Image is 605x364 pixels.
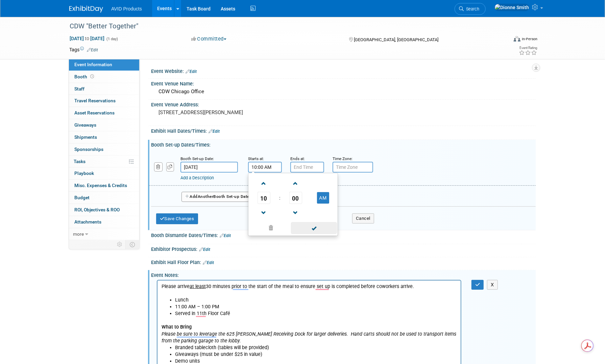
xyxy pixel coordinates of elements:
button: Committed [189,35,229,43]
a: Edit [186,69,197,74]
div: Event Rating [519,46,537,50]
a: Asset Reservations [69,107,139,119]
span: [DATE] [DATE] [69,35,105,42]
div: CDW Chicago Office [156,86,531,97]
li: Giveaways (must be under $25 in value) [18,71,299,77]
a: ROI, Objectives & ROO [69,204,139,216]
td: Tags [69,46,98,53]
pre: [STREET_ADDRESS][PERSON_NAME] [159,109,304,115]
a: Tasks [69,156,139,167]
div: Booth Set-up Dates/Times: [151,140,536,148]
span: ROI, Objectives & ROO [74,207,120,212]
span: Pick Hour [258,192,270,204]
div: Exhibit Hall Floor Plan: [151,257,536,266]
span: Tasks [74,159,86,164]
small: Starts at: [248,156,264,161]
li: Branded tablecloth (tables will be provided) [18,64,299,71]
small: Time Zone: [333,156,353,161]
span: Travel Reservations [74,98,116,103]
li: Collateral [18,84,299,91]
a: Attachments [69,216,139,228]
div: In-Person [522,36,537,42]
a: Edit [220,233,231,238]
div: Event Notes: [151,270,536,279]
span: Another [198,194,214,199]
li: Lunch [18,16,299,23]
a: Playbook [69,167,139,179]
a: Staff [69,83,139,95]
span: Asset Reservations [74,110,115,115]
i: Please be sure to leverage the 625 [PERSON_NAME] Receiving Dock for larger deliveries. Hand carts... [4,51,299,63]
span: Playbook [74,171,94,176]
a: Clear selection [250,224,292,233]
span: Pick Minute [289,192,302,204]
input: Date [180,162,238,173]
a: Decrement Minute [289,204,302,221]
a: Done [291,224,337,233]
a: Decrement Hour [258,204,270,221]
span: Search [464,6,479,11]
div: Event Venue Name: [151,79,536,87]
div: Exhibit Hall Dates/Times: [151,126,536,135]
img: Dionne Smith [494,4,529,11]
li: 11:00 AM – 1:00 PM [18,23,299,30]
b: What to Bring [4,44,34,49]
a: Booth [69,71,139,83]
button: AM [317,192,329,204]
input: Time Zone [333,162,373,173]
span: Shipments [74,134,97,140]
img: Format-Inperson.png [514,36,521,42]
input: Start Time [248,162,282,173]
a: Increment Minute [289,175,302,192]
a: Edit [87,48,98,52]
span: Sponsorships [74,147,103,152]
a: Giveaways [69,119,139,131]
small: Ends at: [290,156,305,161]
a: Edit [199,247,210,252]
button: X [487,280,498,290]
a: Sponsorships [69,144,139,155]
button: Cancel [352,213,374,224]
span: more [73,231,84,237]
td: : [278,192,282,204]
td: Toggle Event Tabs [126,240,140,249]
small: Booth Set-up Date: [180,156,214,161]
span: Booth not reserved yet [89,74,95,79]
button: Save Changes [156,213,198,224]
p: Please arrive 30 minutes prior to the start of the meal to ensure set up is completed before cowo... [4,3,299,16]
a: Search [455,3,486,15]
span: Misc. Expenses & Credits [74,183,127,188]
button: AddAnotherBooth Set-up Date [181,192,253,202]
div: CDW "Better Together" [67,20,498,32]
a: Shipments [69,131,139,143]
body: To enrich screen reader interactions, please activate Accessibility in Grammarly extension settings [4,3,300,104]
p: We will be sending sampes and swag, [PERSON_NAME] will be bringing/shipping his [4,98,299,104]
a: more [69,228,139,240]
td: Personalize Event Tab Strip [114,240,126,249]
div: Exhibitor Prospectus: [151,244,536,253]
span: Giveaways [74,122,96,128]
span: (1 day) [106,37,118,41]
a: Event Information [69,59,139,71]
u: at least [32,3,48,9]
span: Budget [74,195,90,200]
input: End Time [290,162,324,173]
a: Travel Reservations [69,95,139,107]
a: Edit [209,129,220,134]
a: Add a Description [180,175,214,180]
a: Edit [203,260,214,265]
li: Demo units [18,77,299,84]
span: to [84,36,90,41]
span: [GEOGRAPHIC_DATA], [GEOGRAPHIC_DATA] [354,37,438,42]
div: Booth Dismantle Dates/Times: [151,230,536,239]
a: Misc. Expenses & Credits [69,180,139,191]
a: Increment Hour [258,175,270,192]
span: Attachments [74,219,101,225]
span: AVID Products [111,6,142,11]
img: ExhibitDay [69,6,103,12]
a: Budget [69,192,139,204]
span: Event Information [74,62,112,67]
div: Event Venue Address: [151,100,536,108]
li: Business cards [18,91,299,98]
li: Served in 11th Floor Café [18,30,299,36]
